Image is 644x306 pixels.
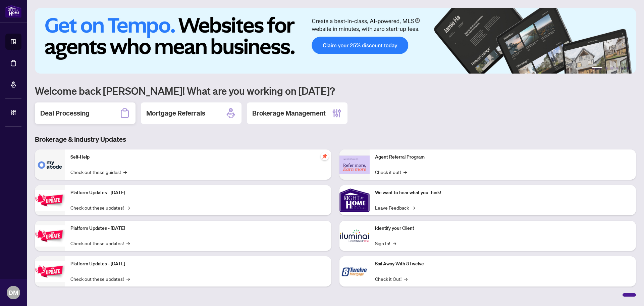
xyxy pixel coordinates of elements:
[404,168,407,176] span: →
[375,239,396,247] a: Sign In!→
[35,135,636,144] h3: Brokerage & Industry Updates
[393,239,396,247] span: →
[70,275,130,282] a: Check out these updates!→
[375,168,407,176] a: Check it out!→
[40,108,90,118] h2: Deal Processing
[339,185,370,215] img: We want to hear what you think!
[70,189,326,196] p: Platform Updates - [DATE]
[375,154,631,161] p: Agent Referral Program
[146,108,205,118] h2: Mortgage Referrals
[70,204,130,211] a: Check out these updates!→
[375,189,631,196] p: We want to hear what you think!
[412,204,415,211] span: →
[35,261,65,282] img: Platform Updates - June 23, 2025
[375,225,631,232] p: Identify your Client
[70,168,127,176] a: Check out these guides!→
[252,108,326,118] h2: Brokerage Management
[375,260,631,268] p: Sail Away With 8Twelve
[126,239,130,247] span: →
[339,156,370,174] img: Agent Referral Program
[375,204,415,211] a: Leave Feedback→
[404,275,408,282] span: →
[35,190,65,211] img: Platform Updates - July 21, 2025
[70,225,326,232] p: Platform Updates - [DATE]
[617,282,637,303] button: Open asap
[5,5,21,17] img: logo
[616,67,619,70] button: 4
[339,256,370,287] img: Sail Away With 8Twelve
[70,154,326,161] p: Self-Help
[126,275,130,282] span: →
[592,67,602,70] button: 1
[70,239,130,247] a: Check out these updates!→
[605,67,608,70] button: 2
[321,152,329,160] span: pushpin
[621,67,624,70] button: 5
[35,8,636,74] img: Slide 0
[339,221,370,251] img: Identify your Client
[35,225,65,247] img: Platform Updates - July 8, 2025
[610,67,613,70] button: 3
[627,67,629,70] button: 6
[35,84,636,97] h1: Welcome back [PERSON_NAME]! What are you working on [DATE]?
[126,204,130,211] span: →
[70,260,326,268] p: Platform Updates - [DATE]
[123,168,127,176] span: →
[375,275,408,282] a: Check it Out!→
[35,149,65,180] img: Self-Help
[9,288,18,297] span: DM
